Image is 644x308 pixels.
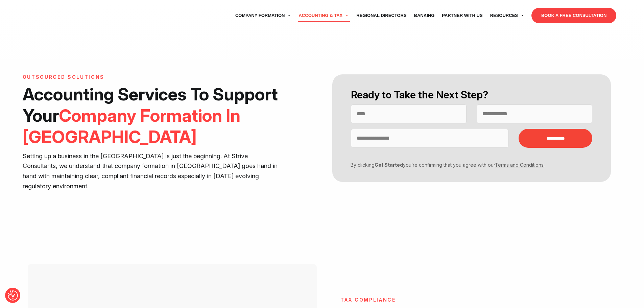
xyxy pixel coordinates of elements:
[351,88,592,102] h2: Ready to Take the Next Step?
[295,6,353,25] a: Accounting & Tax
[531,8,616,23] a: BOOK A FREE CONSULTATION
[322,74,621,182] form: Contact form
[8,290,18,301] button: Consent Preferences
[353,6,410,25] a: Regional Directors
[486,6,528,25] a: Resources
[23,151,280,192] p: Setting up a business in the [GEOGRAPHIC_DATA] is just the beginning. At Strive Consultants, we u...
[28,7,78,24] img: svg+xml;nitro-empty-id=MTU3OjExNQ==-1;base64,PHN2ZyB2aWV3Qm94PSIwIDAgNzU4IDI1MSIgd2lkdGg9Ijc1OCIg...
[438,6,486,25] a: Partner with Us
[8,290,18,301] img: Revisit consent button
[346,161,587,168] p: By clicking you’re confirming that you agree with our .
[340,297,603,303] h6: Tax Compliance
[495,162,544,168] a: Terms and Conditions
[375,162,403,168] strong: Get Started
[232,6,295,25] a: Company Formation
[23,105,240,147] span: Company Formation In [GEOGRAPHIC_DATA]
[23,74,280,80] h6: Outsourced Solutions
[23,84,280,148] h1: Accounting Services To Support Your
[410,6,438,25] a: Banking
